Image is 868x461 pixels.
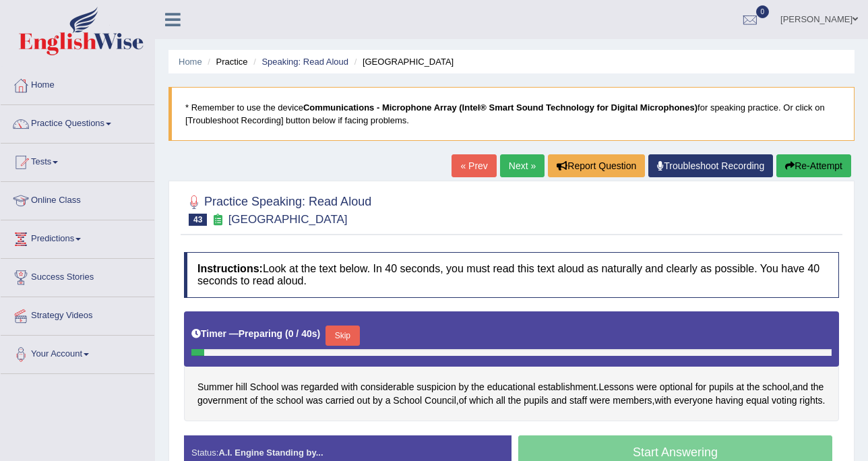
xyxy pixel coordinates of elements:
[250,394,258,408] span: Click to see word definition
[1,297,154,331] a: Strategy Videos
[496,394,505,408] span: Click to see word definition
[1,105,154,139] a: Practice Questions
[373,394,383,408] span: Click to see word definition
[210,214,224,226] small: Exam occurring question
[811,380,824,394] span: Click to see word definition
[325,394,354,408] span: Click to see word definition
[239,328,282,339] b: Preparing
[250,380,279,394] span: Click to see word definition
[189,214,207,226] span: 43
[598,380,633,394] span: Click to see word definition
[191,329,320,339] h5: Timer —
[197,263,263,274] b: Instructions:
[756,5,770,18] span: 0
[762,380,789,394] span: Click to see word definition
[184,311,839,421] div: . , , , .
[184,252,839,297] h4: Look at the text below. In 40 seconds, you must read this text aloud as naturally and clearly as ...
[569,394,587,408] span: Click to see word definition
[317,328,321,339] b: )
[459,394,467,408] span: Click to see word definition
[452,154,496,177] a: « Prev
[425,394,456,408] span: Click to see word definition
[301,380,338,394] span: Click to see word definition
[716,394,743,408] span: Click to see word definition
[1,144,154,177] a: Tests
[648,154,773,177] a: Troubleshoot Recording
[285,328,288,339] b: (
[590,394,610,408] span: Click to see word definition
[197,380,233,394] span: Click to see word definition
[747,380,759,394] span: Click to see word definition
[179,57,202,67] a: Home
[236,380,247,394] span: Click to see word definition
[524,394,549,408] span: Click to see word definition
[695,380,706,394] span: Click to see word definition
[385,394,391,408] span: Click to see word definition
[1,336,154,369] a: Your Account
[282,380,299,394] span: Click to see word definition
[772,394,797,408] span: Click to see word definition
[799,394,822,408] span: Click to see word definition
[459,380,469,394] span: Click to see word definition
[197,394,247,408] span: Click to see word definition
[636,380,656,394] span: Click to see word definition
[393,394,422,408] span: Click to see word definition
[184,192,371,226] h2: Practice Speaking: Read Aloud
[655,394,672,408] span: Click to see word definition
[538,380,596,394] span: Click to see word definition
[500,154,545,177] a: Next »
[776,154,851,177] button: Re-Attempt
[228,213,348,226] small: [GEOGRAPHIC_DATA]
[261,57,348,67] a: Speaking: Read Aloud
[288,328,317,339] b: 0 / 40s
[548,154,645,177] button: Report Question
[204,55,247,68] li: Practice
[1,220,154,254] a: Predictions
[303,102,697,113] b: Communications - Microphone Array (Intel® Smart Sound Technology for Digital Microphones)
[469,394,493,408] span: Click to see word definition
[276,394,303,408] span: Click to see word definition
[551,394,567,408] span: Click to see word definition
[306,394,323,408] span: Click to see word definition
[1,259,154,293] a: Success Stories
[793,380,808,394] span: Click to see word definition
[416,380,456,394] span: Click to see word definition
[613,394,652,408] span: Click to see word definition
[471,380,484,394] span: Click to see word definition
[351,55,454,68] li: [GEOGRAPHIC_DATA]
[660,380,693,394] span: Click to see word definition
[487,380,536,394] span: Click to see word definition
[260,394,273,408] span: Click to see word definition
[357,394,370,408] span: Click to see word definition
[1,67,154,100] a: Home
[325,326,359,346] button: Skip
[746,394,769,408] span: Click to see word definition
[709,380,734,394] span: Click to see word definition
[736,380,744,394] span: Click to see word definition
[361,380,414,394] span: Click to see word definition
[341,380,358,394] span: Click to see word definition
[1,182,154,216] a: Online Class
[218,448,323,458] strong: A.I. Engine Standing by...
[674,394,713,408] span: Click to see word definition
[508,394,521,408] span: Click to see word definition
[168,87,855,141] blockquote: * Remember to use the device for speaking practice. Or click on [Troubleshoot Recording] button b...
